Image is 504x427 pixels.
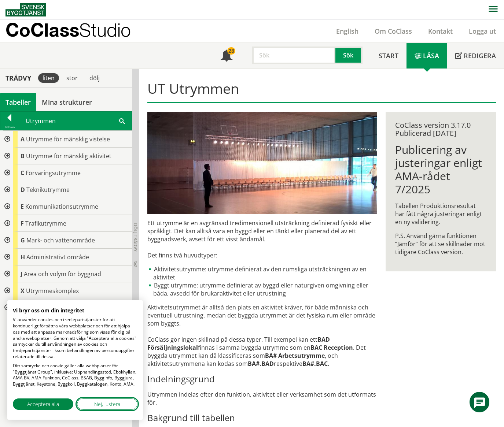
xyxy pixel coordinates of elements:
[21,152,25,160] span: B
[27,400,59,408] span: Acceptera alla
[85,73,104,83] div: dölj
[395,143,486,196] h1: Publicering av justeringar enligt AMA-rådet 7/2025
[248,360,274,368] strong: BA#.BAD
[147,112,377,214] img: utrymme.jpg
[26,287,79,295] span: Utrymmeskomplex
[21,253,25,261] span: H
[21,236,25,244] span: G
[21,219,24,227] span: F
[1,74,35,82] div: Trädvy
[26,169,81,177] span: Förvaringsutrymme
[147,335,330,352] strong: BAD Försäljningslokal
[119,117,125,125] span: Sök i tabellen
[5,20,147,42] a: CoClassStudio
[79,19,131,41] span: Studio
[24,270,101,278] span: Area och volym för byggnad
[5,3,46,16] img: Svensk Byggtjänst
[227,47,235,55] div: 28
[21,186,25,194] span: D
[395,202,486,226] p: Tabellen Produktionsresultat har fått några justeringar enligt en ny validering.
[21,270,22,278] span: J
[252,47,335,64] input: Sök
[13,317,137,360] p: Vi använder cookies och tredjepartstjänster för att kontinuerligt förbättra våra webbplatser och ...
[21,169,24,177] span: C
[265,352,325,360] strong: BA# Arbetsutrymme
[25,219,66,227] span: Trafikutrymme
[147,265,377,281] li: Aktivitetsutrymme: utrymme definierat av den rumsliga utsträckningen av en aktivitet
[21,135,25,143] span: A
[302,360,328,368] strong: BA#.BAC
[132,223,139,252] span: Dölj trädvy
[62,73,82,83] div: stor
[147,374,377,385] h3: Indelningsgrund
[395,232,486,256] p: P.S. Använd gärna funktionen ”Jämför” för att se skillnader mot tidigare CoClass version.
[26,186,70,194] span: Teknikutrymme
[77,398,137,410] button: Justera cookie preferenser
[26,152,111,160] span: Utrymme för mänsklig aktivitet
[13,363,137,387] p: Ditt samtycke och cookie gäller alla webbplatser för "Byggtjänst Group", inklusive: Upphandlingss...
[147,80,496,103] h1: UT Utrymmen
[147,412,377,423] h3: Bakgrund till tabellen
[26,135,110,143] span: Utrymme för mänsklig vistelse
[94,400,120,408] span: Nej, justera
[19,112,132,130] div: Utrymmen
[26,236,95,244] span: Mark- och vattenområde
[221,51,232,62] span: Notifikationer
[13,398,73,410] button: Acceptera alla cookies
[0,124,19,130] div: Tillbaka
[21,287,25,295] span: X
[36,93,98,111] a: Mina strukturer
[25,203,98,211] span: Kommunikationsutrymme
[147,281,377,297] li: Byggt utrymme: utrymme definierat av byggd eller naturgiven omgivning eller båda, avsedd för bruk...
[38,73,59,83] div: liten
[213,43,240,68] a: 28
[310,344,353,352] strong: BAC Reception
[5,26,131,34] p: CoClass
[26,253,89,261] span: Administrativt område
[21,203,24,211] span: E
[13,307,137,314] h2: Vi bryr oss om din integritet
[328,27,367,36] a: English
[335,47,363,64] button: Sök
